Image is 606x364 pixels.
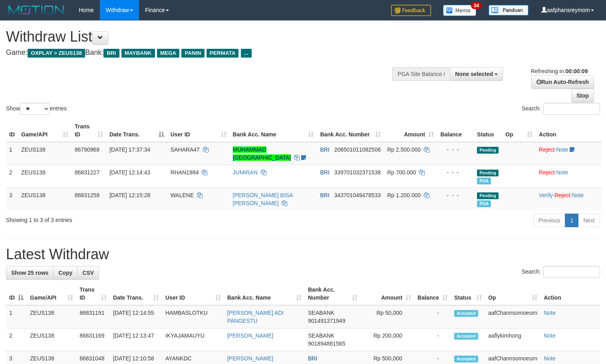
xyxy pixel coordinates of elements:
td: ZEUS138 [18,165,72,188]
th: Game/API: activate to sort column ascending [27,282,76,305]
td: aafChannsomoeurn [485,305,540,328]
a: Reject [539,146,555,153]
td: 1 [6,142,18,165]
a: Run Auto-Refresh [531,75,594,89]
span: BRI [103,49,119,58]
label: Show entries [6,103,67,115]
a: [PERSON_NAME] [227,355,273,362]
input: Search: [543,103,600,115]
button: None selected [450,67,503,81]
div: - - - [440,146,471,154]
a: Reject [539,169,555,176]
a: Note [544,332,556,339]
td: HAMBASLOTKU [162,305,224,328]
th: Action [536,119,602,142]
div: - - - [440,191,471,199]
th: Balance: activate to sort column ascending [414,282,451,305]
td: 3 [6,188,18,210]
label: Search: [522,103,600,115]
span: WALENE [171,192,194,198]
th: Trans ID: activate to sort column ascending [72,119,106,142]
span: [DATE] 12:15:28 [109,192,150,198]
th: User ID: activate to sort column ascending [162,282,224,305]
span: RHAN1984 [171,169,199,176]
span: Rp 1.200.000 [387,192,421,198]
td: 2 [6,165,18,188]
a: Note [572,192,584,198]
th: Date Trans.: activate to sort column descending [106,119,167,142]
a: 1 [565,214,578,227]
span: Accepted [454,356,478,362]
td: ZEUS138 [18,142,72,165]
span: SAHARA47 [171,146,200,153]
td: [DATE] 12:14:55 [110,305,162,328]
span: Accepted [454,333,478,340]
td: [DATE] 12:13:47 [110,328,162,351]
a: MUHAMMAD [GEOGRAPHIC_DATA] [233,146,291,161]
a: Verify [539,192,553,198]
th: Amount: activate to sort column ascending [361,282,414,305]
span: PANIN [181,49,204,58]
a: Stop [571,89,594,102]
span: 86790968 [75,146,99,153]
th: Amount: activate to sort column ascending [384,119,437,142]
a: Previous [533,214,565,227]
th: ID [6,119,18,142]
th: Date Trans.: activate to sort column ascending [110,282,162,305]
span: Pending [477,192,499,199]
td: Rp 200,000 [361,328,414,351]
th: Game/API: activate to sort column ascending [18,119,72,142]
span: [DATE] 12:14:43 [109,169,150,176]
a: [PERSON_NAME] ADI PANGESTU [227,310,284,324]
th: Status: activate to sort column ascending [451,282,485,305]
span: MAYBANK [121,49,155,58]
span: 34 [471,2,482,9]
span: MEGA [157,49,180,58]
span: SEABANK [308,310,334,316]
span: Show 25 rows [11,270,48,276]
span: BRI [320,192,329,198]
th: Bank Acc. Name: activate to sort column ascending [230,119,317,142]
h1: Latest Withdraw [6,246,600,262]
span: Copy [58,270,72,276]
span: OXPLAY > ZEUS138 [28,49,85,58]
th: User ID: activate to sort column ascending [167,119,230,142]
a: [PERSON_NAME] BISA [PERSON_NAME] [233,192,293,206]
td: · [536,142,602,165]
span: Copy 339701032371538 to clipboard [334,169,381,176]
th: Bank Acc. Number: activate to sort column ascending [317,119,384,142]
td: aaflykimhong [485,328,540,351]
span: Rp 700.000 [387,169,416,176]
img: Feedback.jpg [391,5,431,16]
a: Note [544,355,556,362]
td: ZEUS138 [18,188,72,210]
a: Note [544,310,556,316]
h1: Withdraw List [6,29,396,45]
span: BRI [320,169,329,176]
a: Copy [53,266,77,280]
h4: Game: Bank: [6,49,396,57]
span: Refreshing in: [531,68,588,74]
span: Pending [477,147,499,154]
span: CSV [82,270,94,276]
span: Copy 343701049478533 to clipboard [334,192,381,198]
span: 86831227 [75,169,99,176]
td: 2 [6,328,27,351]
div: Showing 1 to 3 of 3 entries [6,213,246,224]
span: [DATE] 17:37:34 [109,146,150,153]
th: Op: activate to sort column ascending [502,119,536,142]
span: Marked by aafkaynarin [477,178,491,184]
th: ID: activate to sort column descending [6,282,27,305]
a: Show 25 rows [6,266,54,280]
label: Search: [522,266,600,278]
td: 1 [6,305,27,328]
span: Rp 2.500.000 [387,146,421,153]
select: Showentries [20,103,50,115]
a: [PERSON_NAME] [227,332,273,339]
a: CSV [77,266,99,280]
th: Bank Acc. Number: activate to sort column ascending [305,282,361,305]
div: PGA Site Balance / [392,67,450,81]
th: Status [474,119,502,142]
a: JUMIRAN [233,169,258,176]
img: panduan.png [489,5,529,16]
